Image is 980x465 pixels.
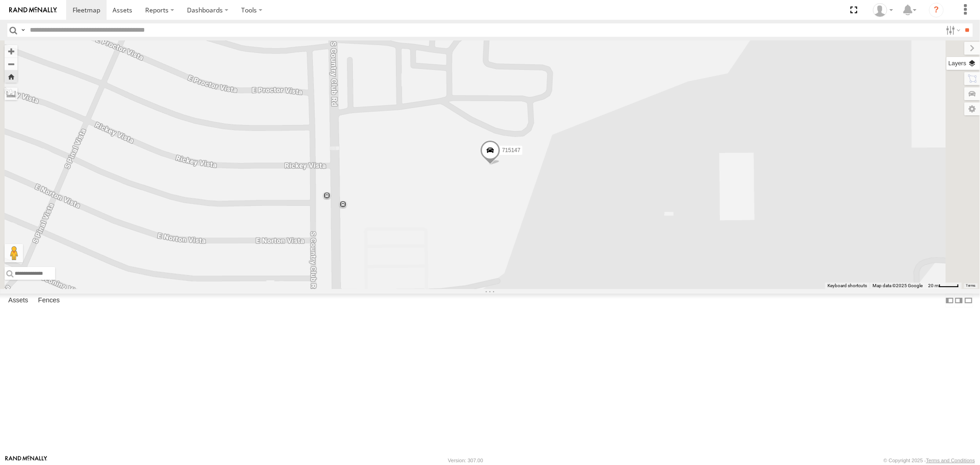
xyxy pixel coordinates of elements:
[966,284,976,288] a: Terms (opens in new tab)
[448,458,483,463] div: Version: 307.00
[925,283,962,289] button: Map Scale: 20 m per 40 pixels
[5,45,17,57] button: Zoom in
[5,456,47,465] a: Visit our Website
[34,294,64,307] label: Fences
[5,57,17,70] button: Zoom out
[827,283,867,289] button: Keyboard shortcuts
[9,7,57,13] img: rand-logo.svg
[502,147,520,153] span: 715147
[926,458,975,463] a: Terms and Conditions
[5,87,17,100] label: Measure
[884,458,975,463] div: © Copyright 2025 -
[5,244,23,262] button: Drag Pegman onto the map to open Street View
[5,70,17,83] button: Zoom Home
[872,283,923,288] span: Map data ©2025 Google
[942,23,962,37] label: Search Filter Options
[4,294,33,307] label: Assets
[19,23,27,37] label: Search Query
[954,294,963,307] label: Dock Summary Table to the Right
[928,283,939,288] span: 20 m
[870,3,896,17] div: Jason Ham
[945,294,954,307] label: Dock Summary Table to the Left
[929,3,944,17] i: ?
[964,102,980,115] label: Map Settings
[964,294,973,307] label: Hide Summary Table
